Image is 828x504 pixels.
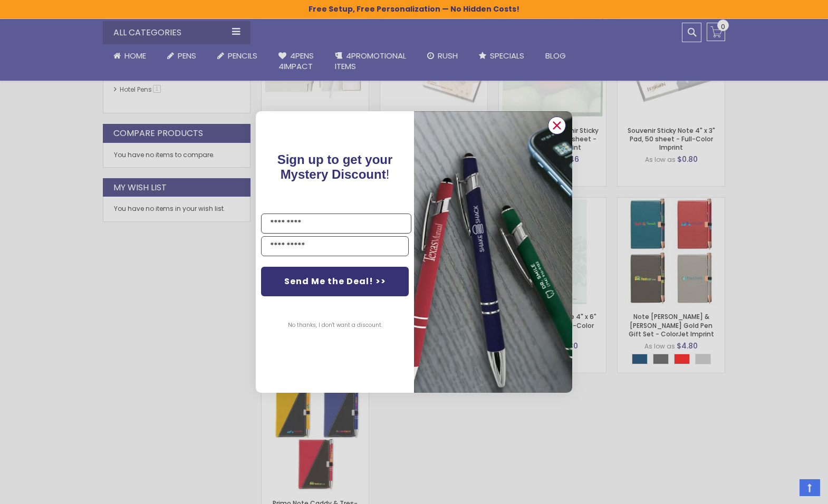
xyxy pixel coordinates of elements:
[283,312,388,338] button: No thanks, I don't want a discount.
[277,152,393,181] span: Sign up to get your Mystery Discount
[548,117,566,134] button: Close dialog
[741,476,828,504] iframe: Google Customer Reviews
[261,267,409,296] button: Send Me the Deal! >>
[414,111,572,392] img: pop-up-image
[277,152,393,181] span: !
